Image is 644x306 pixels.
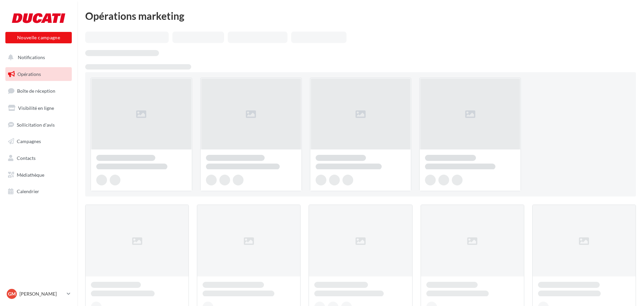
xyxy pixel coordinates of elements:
span: Contacts [17,155,36,161]
span: Médiathèque [17,172,44,178]
p: [PERSON_NAME] [19,291,64,297]
button: Notifications [4,50,70,64]
span: Campagnes [17,138,41,144]
a: Calendrier [4,184,73,199]
a: Campagnes [4,134,73,148]
span: Sollicitation d'avis [17,122,55,127]
span: Notifications [18,54,45,60]
a: Médiathèque [4,168,73,182]
span: Boîte de réception [17,88,55,94]
div: Opérations marketing [85,11,636,21]
span: GM [8,291,16,297]
a: Boîte de réception [4,84,73,98]
button: Nouvelle campagne [5,32,72,43]
a: Contacts [4,151,73,165]
a: Visibilité en ligne [4,101,73,115]
span: Opérations [17,71,41,77]
a: GM [PERSON_NAME] [5,288,72,300]
a: Sollicitation d'avis [4,118,73,132]
a: Opérations [4,67,73,81]
span: Calendrier [17,188,39,194]
span: Visibilité en ligne [18,105,54,111]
